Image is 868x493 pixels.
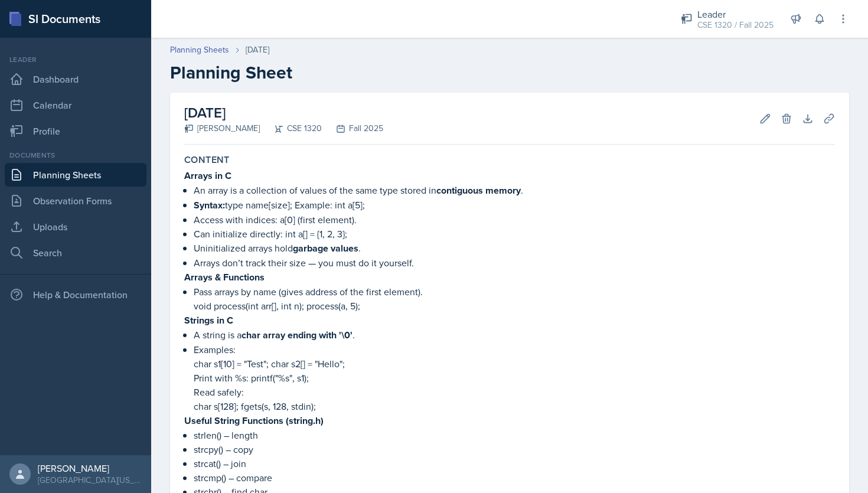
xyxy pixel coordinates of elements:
p: Print with %s: printf("%s", s1); [194,371,835,385]
div: [PERSON_NAME] [184,122,260,135]
p: char s[128]; fgets(s, 128, stdin); [194,399,835,413]
div: Leader [697,7,774,21]
div: Fall 2025 [322,122,383,135]
p: strcat() – join [194,456,835,471]
p: void process(int arr[], int n); process(a, 5); [194,299,835,313]
a: Observation Forms [5,189,146,213]
div: Help & Documentation [5,283,146,306]
p: strcpy() – copy [194,442,835,456]
p: char s1[10] = "Test"; char s2[] = "Hello"; [194,357,835,371]
a: Planning Sheets [5,163,146,187]
p: Access with indices: a[0] (first element). [194,213,835,227]
strong: char array ending with '\0' [242,328,353,342]
p: Can initialize directly: int a[] = {1, 2, 3}; [194,227,835,241]
p: A string is a . [194,328,835,342]
p: Read safely: [194,385,835,399]
a: Calendar [5,93,146,117]
div: [GEOGRAPHIC_DATA][US_STATE] [38,474,142,486]
p: Arrays don’t track their size — you must do it yourself. [194,256,835,270]
div: CSE 1320 / Fall 2025 [697,19,774,31]
strong: Arrays in C [184,169,231,182]
strong: Syntax: [194,198,225,212]
div: CSE 1320 [260,122,322,135]
strong: Arrays & Functions [184,270,265,284]
p: strcmp() – compare [194,471,835,485]
div: [PERSON_NAME] [38,462,142,474]
p: Uninitialized arrays hold . [194,241,835,256]
p: An array is a collection of values of the same type stored in . [194,183,835,198]
div: Documents [5,150,146,161]
a: Planning Sheets [170,44,229,56]
p: strlen() – length [194,428,835,442]
div: Leader [5,54,146,65]
strong: Strings in C [184,314,233,327]
strong: contiguous memory [436,184,521,197]
p: type name[size]; Example: int a[5]; [194,198,835,213]
h2: [DATE] [184,102,383,123]
strong: garbage values [293,241,358,255]
a: Uploads [5,215,146,239]
p: Pass arrays by name (gives address of the first element). [194,285,835,299]
label: Content [184,154,230,166]
a: Dashboard [5,67,146,91]
div: [DATE] [246,44,269,56]
p: Examples: [194,342,835,357]
a: Profile [5,119,146,143]
h2: Planning Sheet [170,62,849,83]
strong: Useful String Functions (string.h) [184,414,324,427]
a: Search [5,241,146,265]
